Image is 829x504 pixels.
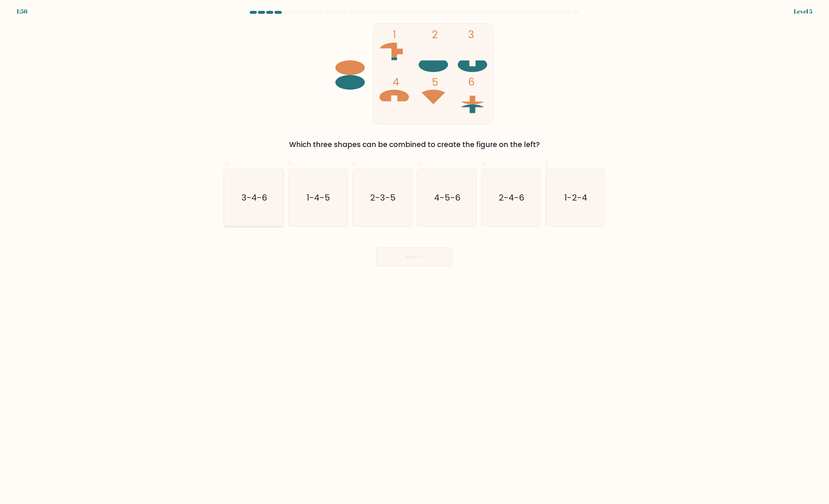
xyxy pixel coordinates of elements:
tspan: 2 [432,27,438,42]
button: Next [376,248,453,266]
div: Which three shapes can be combined to create the figure on the left? [227,139,602,150]
span: e. [481,157,488,169]
div: 1:56 [16,7,27,16]
span: d. [417,157,424,169]
div: Level 5 [794,7,813,16]
span: f. [545,157,550,169]
span: b. [288,157,295,169]
tspan: 1 [393,27,396,42]
text: 3-4-6 [242,192,267,204]
tspan: 4 [393,75,399,89]
text: 1-4-5 [307,192,330,204]
text: 1-2-4 [565,192,587,204]
span: c. [352,157,359,169]
text: 2-4-6 [499,192,524,204]
text: 2-3-5 [370,192,396,204]
text: 4-5-6 [434,192,460,204]
tspan: 5 [432,75,438,89]
tspan: 3 [468,27,474,42]
span: a. [224,157,231,169]
tspan: 6 [468,75,475,89]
